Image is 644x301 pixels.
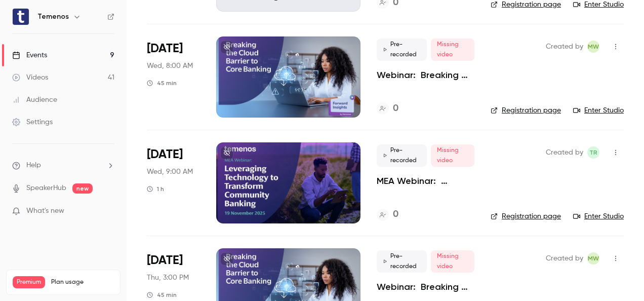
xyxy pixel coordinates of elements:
div: Nov 19 Wed, 9:00 AM (Africa/Johannesburg) [147,142,200,223]
span: [DATE] [147,41,183,57]
div: Nov 19 Wed, 2:00 PM (Asia/Singapore) [147,36,200,118]
div: 1 h [147,185,164,193]
span: MW [588,252,599,265]
h4: 0 [393,208,398,221]
a: Webinar: Breaking the Cloud Barrier to Core Banking [377,281,474,293]
a: Webinar: Breaking the Cloud Barrier to Core Banking [377,69,474,81]
a: Registration page [491,211,561,221]
div: Audience [12,95,57,105]
span: [DATE] [147,252,183,269]
span: new [72,183,93,194]
span: Pre-recorded [377,144,427,167]
span: Missing video [431,144,474,167]
span: Terniell Ramlah [587,146,599,159]
a: Registration page [491,105,561,116]
span: Wed, 8:00 AM [147,61,193,71]
span: Created by [546,252,583,265]
span: Thu, 3:00 PM [147,273,189,283]
iframe: Noticeable Trigger [102,207,114,216]
a: MEA Webinar: Leveraging Technology to Transform Community Banking [377,175,474,187]
a: Enter Studio [573,105,624,116]
span: Missing video [431,39,474,61]
a: 0 [377,102,398,116]
div: Events [12,50,47,60]
div: 45 min [147,291,177,299]
span: Created by [546,41,583,53]
span: Wed, 9:00 AM [147,167,193,177]
a: 0 [377,208,398,221]
h6: Temenos [37,12,69,22]
span: MW [588,41,599,53]
img: Temenos [13,9,29,25]
div: Settings [12,117,53,127]
span: Created by [546,146,583,159]
span: [DATE] [147,146,183,163]
span: Help [26,160,41,171]
span: What's new [26,206,64,216]
span: Michele White [587,252,599,265]
span: Premium [13,276,45,288]
span: Missing video [431,250,474,273]
span: Michele White [587,41,599,53]
li: help-dropdown-opener [12,160,114,171]
span: Pre-recorded [377,39,427,61]
h4: 0 [393,102,398,116]
a: Enter Studio [573,211,624,221]
span: Plan usage [51,278,114,286]
span: Pre-recorded [377,250,427,273]
span: TR [589,146,597,159]
a: SpeakerHub [26,183,66,194]
div: 45 min [147,79,177,87]
div: Videos [12,72,48,83]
